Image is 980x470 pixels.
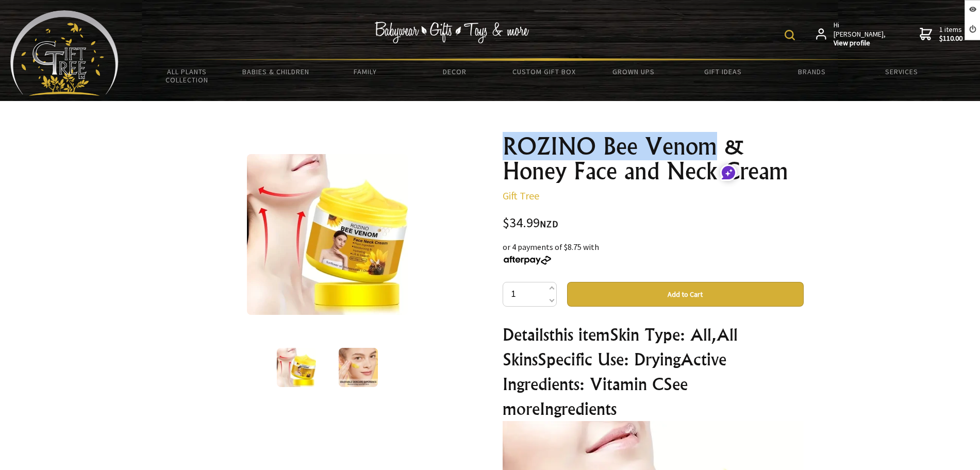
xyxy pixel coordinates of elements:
img: Babywear - Gifts - Toys & more [374,22,529,43]
img: Afterpay [503,256,552,265]
div: or 4 payments of $8.75 with [503,241,804,265]
img: ROZINO Bee Venom & Honey Face and Neck Cream [339,348,378,387]
img: product search [785,30,795,40]
h1: ROZINO Bee Venom & Honey Face and Neck Cream [503,134,804,183]
button: Add to Cart [567,282,804,307]
span: NZD [540,218,558,230]
a: Services [857,61,946,82]
a: Decor [410,61,499,82]
a: Grown Ups [589,61,678,82]
a: Custom Gift Box [500,61,589,82]
span: Hi [PERSON_NAME], [834,21,887,48]
span: 1 items [939,25,962,43]
a: Brands [768,61,857,82]
a: Babies & Children [231,61,321,82]
a: All Plants Collection [142,61,231,91]
a: Gift Tree [503,189,539,202]
img: ROZINO Bee Venom & Honey Face and Neck Cream [277,348,316,387]
a: Hi [PERSON_NAME],View profile [816,21,887,48]
a: Family [321,61,410,82]
img: ROZINO Bee Venom & Honey Face and Neck Cream [247,154,408,315]
strong: $110.00 [939,34,962,43]
div: $34.99 [503,216,804,230]
img: Babyware - Gifts - Toys and more... [10,10,119,96]
a: Gift Ideas [678,61,767,82]
strong: View profile [834,39,887,48]
a: 1 items$110.00 [920,21,962,48]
